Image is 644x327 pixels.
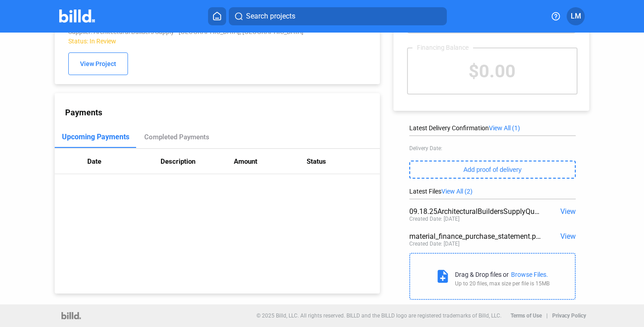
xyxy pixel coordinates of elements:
th: Description [161,149,234,174]
div: Financing Balance [412,44,473,51]
div: Latest Files [409,188,576,195]
div: Delivery Date: [409,145,576,152]
b: Privacy Policy [552,313,586,319]
span: View [560,207,576,216]
span: LM [571,11,581,22]
p: | [546,313,548,319]
mat-icon: note_add [435,269,450,284]
p: © 2025 Billd, LLC. All rights reserved. BILLD and the BILLD logo are registered trademarks of Bil... [256,313,502,319]
span: View All (1) [489,124,520,132]
span: View All (2) [441,188,473,195]
div: Drag & Drop files or [455,271,509,278]
span: Search projects [246,11,295,22]
div: Payments [65,108,380,117]
div: Created Date: [DATE] [409,241,459,247]
div: Browse Files. [511,271,548,278]
button: LM [567,7,585,25]
div: Created Date: [DATE] [409,216,459,222]
img: Billd Company Logo [59,9,95,23]
th: Amount [234,149,307,174]
div: 09.18.25ArchitecturalBuildersSupplyQuote258208_8108.62.pdf [409,207,542,216]
img: logo [62,312,81,319]
button: View Project [68,52,128,75]
span: View Project [80,61,116,68]
div: Latest Delivery Confirmation [409,124,576,132]
div: Status: In Review [68,38,307,45]
button: Search projects [229,7,447,25]
span: Add proof of delivery [464,166,521,173]
button: Add proof of delivery [409,161,576,179]
div: Upcoming Payments [62,133,129,141]
div: Up to 20 files, max size per file is 15MB [455,280,549,287]
div: material_finance_purchase_statement.pdf [409,232,542,241]
th: Date [87,149,161,174]
div: $0.00 [408,48,577,94]
b: Terms of Use [511,313,542,319]
span: View [560,232,576,241]
th: Status [307,149,380,174]
div: Completed Payments [144,133,209,141]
